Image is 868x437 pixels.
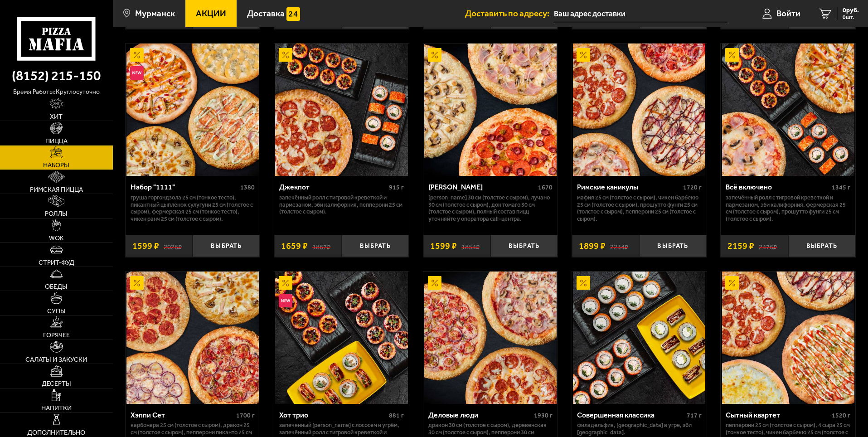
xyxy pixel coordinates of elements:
img: Акционный [725,48,739,62]
img: Всё включено [722,44,854,176]
span: 915 г [389,184,404,191]
a: АкционныйРимские каникулы [572,44,707,176]
span: Обеды [45,283,68,290]
div: Хот трио [279,411,387,419]
span: 1520 г [832,412,850,419]
span: Стрит-фуд [39,259,74,266]
p: Филадельфия, [GEOGRAPHIC_DATA] в угре, Эби [GEOGRAPHIC_DATA]. [577,422,702,436]
img: Акционный [725,276,739,290]
span: Роллы [45,210,68,217]
img: Римские каникулы [573,44,705,176]
img: Акционный [577,276,590,290]
span: Доставить по адресу: [465,9,554,18]
span: Салаты и закуски [25,356,87,363]
span: Супы [47,308,66,314]
input: Ваш адрес доставки [554,5,727,22]
img: Набор "1111" [126,44,259,176]
img: Хет Трик [424,44,557,176]
span: Наборы [43,162,69,168]
button: Выбрать [193,235,260,257]
span: 1670 [538,184,553,191]
a: АкционныйХет Трик [423,44,558,176]
span: 1659 ₽ [281,242,308,251]
p: [PERSON_NAME] 30 см (толстое с сыром), Лучано 30 см (толстое с сыром), Дон Томаго 30 см (толстое ... [428,194,553,223]
div: Сытный квартет [726,411,829,419]
span: Напитки [41,405,72,411]
img: Акционный [428,48,441,62]
img: Акционный [577,48,590,62]
span: WOK [49,235,64,241]
s: 1854 ₽ [461,242,480,251]
span: 881 г [389,412,404,419]
a: АкционныйХэппи Сет [126,272,260,404]
p: Запечённый ролл с тигровой креветкой и пармезаном, Эби Калифорния, Фермерская 25 см (толстое с сы... [726,194,850,223]
span: Римская пицца [30,186,83,193]
span: Войти [776,9,800,18]
s: 2476 ₽ [759,242,777,251]
img: Сытный квартет [722,272,854,404]
a: АкционныйНовинкаНабор "1111" [126,44,260,176]
a: АкционныйСытный квартет [721,272,855,404]
span: 0 шт. [843,15,859,20]
button: Выбрать [788,235,855,257]
a: АкционныйВсё включено [721,44,855,176]
span: Хит [50,113,63,120]
span: 1380 [240,184,255,191]
p: Мафия 25 см (толстое с сыром), Чикен Барбекю 25 см (толстое с сыром), Прошутто Фунги 25 см (толст... [577,194,702,223]
div: Деловые люди [428,411,532,419]
button: Выбрать [639,235,706,257]
button: Выбрать [490,235,558,257]
img: Акционный [428,276,441,290]
span: 2159 ₽ [727,242,754,251]
div: Джекпот [279,183,387,191]
span: Десерты [42,380,71,387]
a: АкционныйДжекпот [274,44,409,176]
img: Новинка [130,66,144,80]
s: 2026 ₽ [164,242,182,251]
span: Пицца [45,138,68,144]
span: 1345 г [832,184,850,191]
span: 1599 ₽ [430,242,457,251]
div: Всё включено [726,183,829,191]
a: АкционныйНовинкаХот трио [274,272,409,404]
s: 1867 ₽ [312,242,330,251]
span: Акции [196,9,226,18]
img: Хот трио [275,272,407,404]
s: 2234 ₽ [610,242,628,251]
span: 1599 ₽ [132,242,159,251]
span: 1899 ₽ [579,242,606,251]
img: 15daf4d41897b9f0e9f617042186c801.svg [286,7,300,21]
img: Акционный [130,48,144,62]
span: 1720 г [683,184,702,191]
img: Джекпот [275,44,407,176]
span: 717 г [687,412,702,419]
img: Акционный [279,48,292,62]
a: АкционныйСовершенная классика [572,272,707,404]
img: Акционный [130,276,144,290]
span: 1700 г [236,412,255,419]
p: Запечённый ролл с тигровой креветкой и пармезаном, Эби Калифорния, Пепперони 25 см (толстое с сыр... [279,194,404,216]
img: Новинка [279,294,292,308]
span: Горячее [43,332,70,338]
div: Хэппи Сет [131,411,234,419]
img: Хэппи Сет [126,272,259,404]
button: Выбрать [342,235,409,257]
div: [PERSON_NAME] [428,183,536,191]
span: Дополнительно [27,429,85,436]
a: АкционныйДеловые люди [423,272,558,404]
span: 0 руб. [843,7,859,14]
div: Римские каникулы [577,183,681,191]
div: Совершенная классика [577,411,684,419]
img: Акционный [279,276,292,290]
div: Набор "1111" [131,183,238,191]
img: Совершенная классика [573,272,705,404]
img: Деловые люди [424,272,557,404]
span: Мурманск [135,9,175,18]
span: Доставка [247,9,285,18]
p: Груша горгондзола 25 см (тонкое тесто), Пикантный цыплёнок сулугуни 25 см (толстое с сыром), Ферм... [131,194,255,223]
span: 1930 г [534,412,553,419]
